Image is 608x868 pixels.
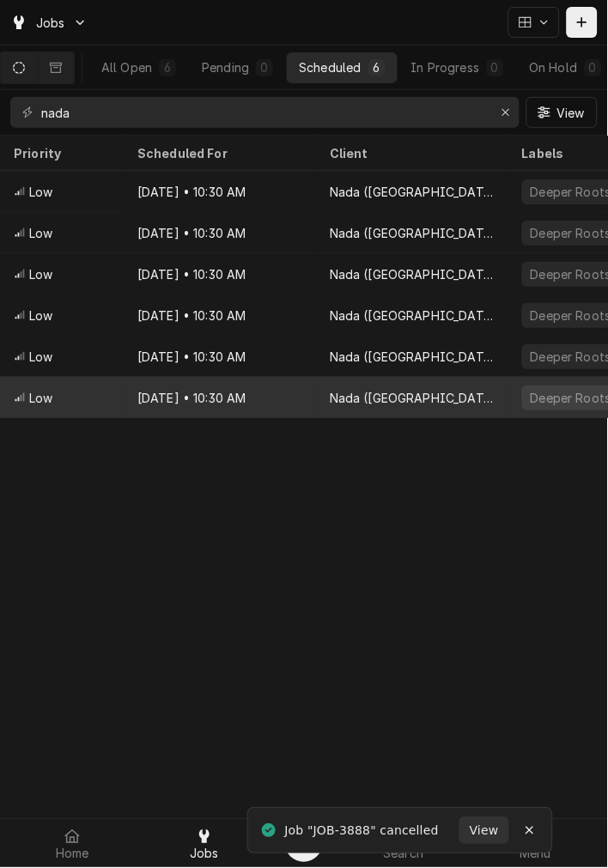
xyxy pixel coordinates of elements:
div: 0 [588,58,599,76]
div: [DATE] • 10:30 AM [124,377,316,418]
div: Nada ([GEOGRAPHIC_DATA]) [330,265,495,283]
span: Menu [520,847,552,861]
div: 0 [259,58,270,76]
div: Client [330,144,491,162]
span: Search [384,847,424,861]
span: Low [29,265,52,283]
a: Go to Jobs [3,9,94,37]
div: 0 [490,58,501,76]
div: Scheduled For [137,144,299,162]
button: View [459,817,509,845]
span: Low [29,224,52,242]
span: Low [29,348,52,366]
span: Low [29,307,52,325]
span: Home [56,847,89,861]
a: Home [7,823,137,865]
span: Low [29,183,52,201]
a: Jobs [139,823,270,865]
div: 6 [162,58,173,76]
div: [DATE] • 10:30 AM [124,294,316,336]
div: All Open [101,58,152,76]
span: Jobs [190,847,219,861]
span: Low [29,389,52,407]
span: Jobs [36,14,65,32]
div: [DATE] • 10:30 AM [124,336,316,377]
div: Nada ([GEOGRAPHIC_DATA]) [330,183,495,201]
span: View [466,822,502,841]
div: Nada ([GEOGRAPHIC_DATA]) [330,348,495,366]
button: Erase input [492,99,520,126]
input: Keyword search [41,97,487,128]
div: In Progress [411,58,480,76]
div: 6 [372,58,382,76]
div: Priority [14,144,106,162]
div: Job "JOB-3888" cancelled [285,822,442,841]
div: Nada ([GEOGRAPHIC_DATA]) [330,307,495,325]
div: Nada ([GEOGRAPHIC_DATA]) [330,389,495,407]
span: View [553,104,588,122]
div: [DATE] • 10:30 AM [124,253,316,294]
div: On Hold [530,58,578,76]
div: Scheduled [299,58,361,76]
div: Nada ([GEOGRAPHIC_DATA]) [330,224,495,242]
div: [DATE] • 10:30 AM [124,171,316,212]
div: Pending [202,58,249,76]
div: [DATE] • 10:30 AM [124,212,316,253]
button: View [526,97,598,128]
